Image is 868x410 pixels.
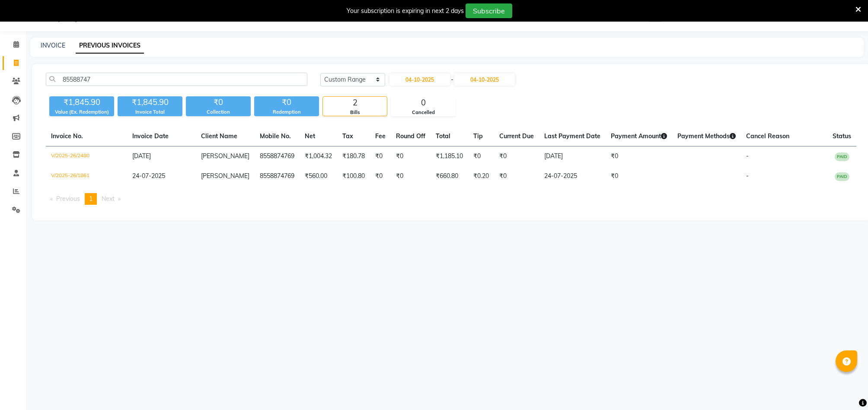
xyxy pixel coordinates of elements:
[454,73,515,86] input: End Date
[347,6,464,16] div: Your subscription is expiring in next 2 days
[132,152,151,160] span: [DATE]
[254,108,319,116] div: Redemption
[305,132,315,140] span: Net
[323,109,387,116] div: Bills
[539,146,606,167] td: [DATE]
[835,172,849,181] span: PAID
[342,132,353,140] span: Tax
[746,152,749,160] span: -
[431,146,468,167] td: ₹1,185.10
[370,146,391,167] td: ₹0
[391,109,455,116] div: Cancelled
[51,132,83,140] span: Invoice No.
[300,146,337,167] td: ₹1,004.32
[56,195,80,203] span: Previous
[337,166,370,186] td: ₹100.80
[46,146,127,167] td: V/2025-26/2480
[201,132,237,140] span: Client Name
[89,195,93,203] span: 1
[451,75,453,84] span: -
[494,166,539,186] td: ₹0
[49,96,114,108] div: ₹1,845.90
[46,193,856,205] nav: Pagination
[677,132,736,140] span: Payment Methods
[370,166,391,186] td: ₹0
[431,166,468,186] td: ₹660.80
[201,152,249,160] span: [PERSON_NAME]
[466,3,512,18] button: Subscribe
[611,132,667,140] span: Payment Amount
[46,166,127,186] td: V/2025-26/1861
[132,172,165,180] span: 24-07-2025
[76,38,144,54] a: PREVIOUS INVOICES
[255,166,300,186] td: 8558874769
[337,146,370,167] td: ₹180.78
[389,73,450,86] input: Start Date
[436,132,450,140] span: Total
[260,132,291,140] span: Mobile No.
[46,73,307,86] input: Search by Name/Mobile/Email/Invoice No
[473,132,483,140] span: Tip
[254,96,319,108] div: ₹0
[391,97,455,109] div: 0
[132,132,169,140] span: Invoice Date
[606,146,672,167] td: ₹0
[201,172,249,180] span: [PERSON_NAME]
[323,97,387,109] div: 2
[468,166,494,186] td: ₹0.20
[300,166,337,186] td: ₹560.00
[41,41,65,49] a: INVOICE
[835,153,849,161] span: PAID
[391,166,431,186] td: ₹0
[375,132,386,140] span: Fee
[255,146,300,167] td: 8558874769
[102,195,115,203] span: Next
[746,132,789,140] span: Cancel Reason
[118,96,182,108] div: ₹1,845.90
[49,108,114,116] div: Value (Ex. Redemption)
[494,146,539,167] td: ₹0
[606,166,672,186] td: ₹0
[539,166,606,186] td: 24-07-2025
[186,96,251,108] div: ₹0
[832,375,859,401] iframe: chat widget
[118,108,182,116] div: Invoice Total
[746,172,749,180] span: -
[544,132,600,140] span: Last Payment Date
[833,132,851,140] span: Status
[396,132,425,140] span: Round Off
[391,146,431,167] td: ₹0
[499,132,534,140] span: Current Due
[468,146,494,167] td: ₹0
[186,108,251,116] div: Collection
